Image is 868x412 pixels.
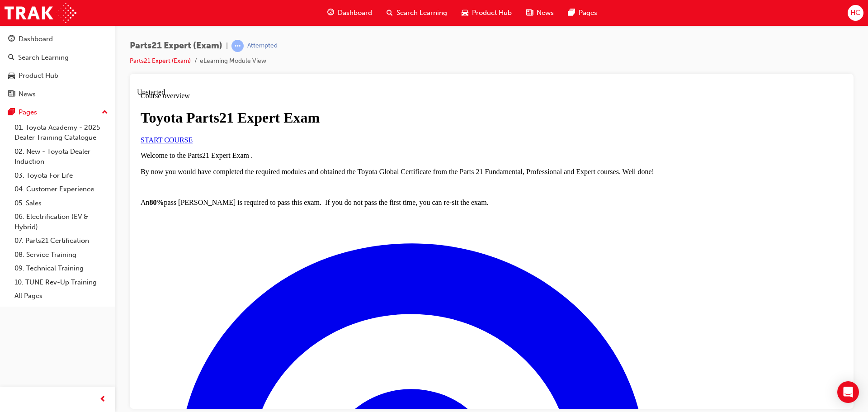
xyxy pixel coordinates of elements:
[19,34,53,44] div: Dashboard
[561,4,604,22] a: pages-iconPages
[8,72,15,80] span: car-icon
[11,234,112,248] a: 07. Parts21 Certification
[519,4,561,22] a: news-iconNews
[4,63,706,88] p: Welcome to the Parts21 Expert Exam . By now you would have completed the required modules and obt...
[11,248,112,262] a: 08. Service Training
[579,8,597,18] span: Pages
[13,110,27,118] strong: 80%
[4,4,53,11] span: Course overview
[4,104,112,121] button: Pages
[4,29,112,104] button: DashboardSearch LearningProduct HubNews
[848,5,863,21] button: HC
[396,8,447,18] span: Search Learning
[850,8,860,18] span: HC
[837,381,859,403] div: Open Intercom Messenger
[4,86,112,103] a: News
[537,8,554,18] span: News
[4,48,56,56] a: START COURSE
[4,110,706,118] p: An pass [PERSON_NAME] is required to pass this exam. If you do not pass the first time, you can r...
[130,57,191,65] a: Parts21 Expert (Exam)
[11,196,112,210] a: 05. Sales
[226,41,228,51] span: |
[379,4,454,22] a: search-iconSearch Learning
[327,7,334,19] span: guage-icon
[4,21,706,38] h1: Toyota Parts21 Expert Exam
[4,31,112,47] a: Dashboard
[338,8,372,18] span: Dashboard
[454,4,519,22] a: car-iconProduct Hub
[11,121,112,145] a: 01. Toyota Academy - 2025 Dealer Training Catalogue
[247,42,278,50] div: Attempted
[8,109,15,117] span: pages-icon
[11,210,112,234] a: 06. Electrification (EV & Hybrid)
[19,107,37,118] div: Pages
[11,275,112,289] a: 10. TUNE Rev-Up Training
[4,49,112,66] a: Search Learning
[18,52,69,63] div: Search Learning
[462,7,468,19] span: car-icon
[8,54,14,62] span: search-icon
[472,8,512,18] span: Product Hub
[200,56,266,66] li: eLearning Module View
[130,41,222,51] span: Parts21 Expert (Exam)
[4,67,112,84] a: Product Hub
[11,289,112,303] a: All Pages
[11,182,112,196] a: 04. Customer Experience
[11,169,112,183] a: 03. Toyota For Life
[19,89,36,99] div: News
[320,4,379,22] a: guage-iconDashboard
[19,71,58,81] div: Product Hub
[99,394,106,405] span: prev-icon
[8,90,15,99] span: news-icon
[526,7,533,19] span: news-icon
[11,145,112,169] a: 02. New - Toyota Dealer Induction
[568,7,575,19] span: pages-icon
[387,7,393,19] span: search-icon
[102,107,108,118] span: up-icon
[231,40,244,52] span: learningRecordVerb_ATTEMPT-icon
[11,261,112,275] a: 09. Technical Training
[5,3,76,23] img: Trak
[8,35,15,43] span: guage-icon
